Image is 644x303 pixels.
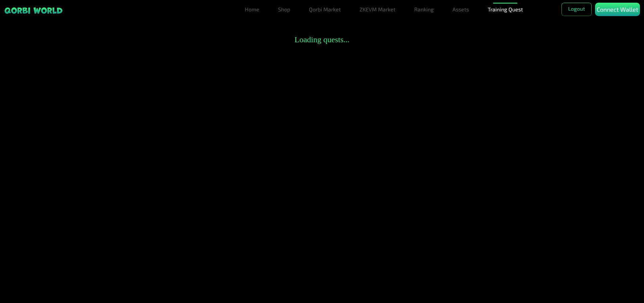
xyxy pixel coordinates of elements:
[357,3,398,16] a: ZKEVM Market
[597,5,638,14] p: Connect Wallet
[412,3,436,16] a: Ranking
[485,3,526,16] a: Training Quest
[242,3,262,16] a: Home
[4,7,63,14] img: sticky brand-logo
[306,3,343,16] a: Qorbi Market
[275,3,293,16] a: Shop
[561,3,592,16] button: Logout
[450,3,472,16] a: Assets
